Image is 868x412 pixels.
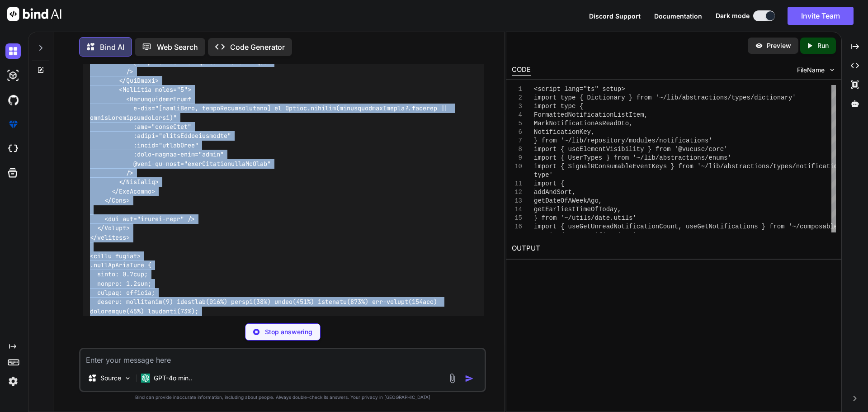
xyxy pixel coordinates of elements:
[512,180,522,188] div: 11
[512,128,522,137] div: 6
[788,7,854,25] button: Invite Team
[534,128,594,136] span: NotificationKey,
[534,120,632,127] span: MarkNotificationAsReadDto,
[512,94,522,102] div: 2
[724,163,849,170] span: abstractions/types/notifications.
[512,205,522,214] div: 14
[154,374,192,383] p: GPT-4o min..
[7,7,61,21] img: Bind AI
[724,223,845,230] span: fications } from '~/composables/
[141,374,150,383] img: GPT-4o mini
[589,12,641,20] span: Discord Support
[716,11,750,20] span: Dark mode
[512,102,522,111] div: 3
[534,103,583,110] span: import type {
[512,188,522,197] div: 12
[512,197,522,205] div: 13
[447,373,458,384] img: attachment
[5,141,21,156] img: cloudideIcon
[124,374,132,382] img: Pick Models
[79,394,486,401] p: Bind can provide inaccurate information, including about people. Always double-check its answers....
[506,238,841,259] h2: OUTPUT
[534,163,724,170] span: import { SignalRConsumableEventKeys } from '~/lib/
[512,65,531,76] div: CODE
[512,154,522,162] div: 9
[534,180,564,187] span: import {
[534,111,648,118] span: FormattedNotificationListItem,
[512,223,522,231] div: 16
[534,189,576,196] span: addAndSort,
[100,42,124,52] p: Bind AI
[512,119,522,128] div: 5
[724,146,727,153] span: '
[534,206,621,213] span: getEarliestTimeOfToday,
[534,154,724,161] span: import { UserTypes } from '~/lib/abstractions/enum
[265,327,312,336] p: Stop answering
[100,374,121,383] p: Source
[230,42,285,52] p: Code Generator
[534,85,625,93] span: <script lang="ts" setup>
[589,11,641,21] button: Discord Support
[512,85,522,94] div: 1
[817,41,829,50] p: Run
[512,137,522,145] div: 7
[654,11,702,21] button: Documentation
[465,374,474,383] img: icon
[512,145,522,154] div: 8
[534,171,553,179] span: type'
[5,374,21,389] img: settings
[534,232,637,239] span: queries/nova-notifications'
[534,146,724,153] span: import { useElementVisibility } from '@vueuse/core
[512,162,522,171] div: 10
[797,66,825,75] span: FileName
[534,197,602,204] span: getDateOfAWeekAgo,
[534,214,637,222] span: } from '~/utils/date.utils'
[828,66,836,74] img: chevron down
[724,154,731,161] span: s'
[534,137,712,144] span: } from '~/lib/repository/modules/notifications'
[5,117,21,132] img: premium
[5,68,21,83] img: darkAi-studio
[512,214,522,223] div: 15
[5,43,21,59] img: darkChat
[755,42,763,50] img: preview
[157,42,198,52] p: Web Search
[5,92,21,108] img: githubDark
[724,94,796,101] span: s/types/dictionary'
[534,223,724,230] span: import { useGetUnreadNotificationCount, useGetNoti
[767,41,791,50] p: Preview
[534,94,724,101] span: import type { Dictionary } from '~/lib/abstraction
[654,12,702,20] span: Documentation
[512,111,522,119] div: 4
